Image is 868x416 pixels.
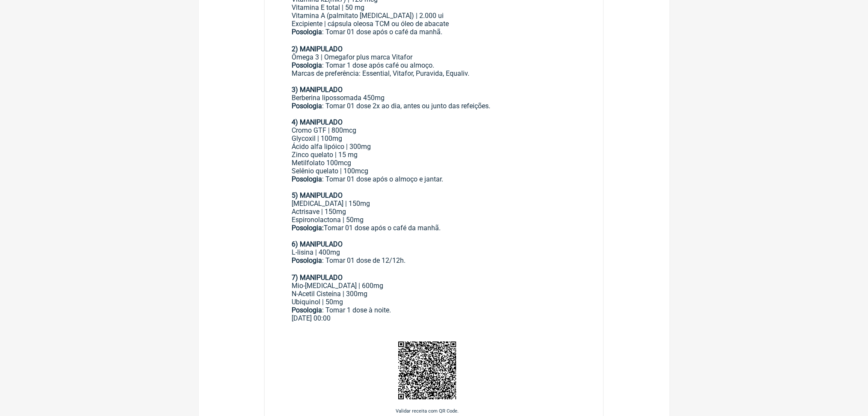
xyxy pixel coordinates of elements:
[292,53,576,61] div: Ômega 3 | Omegafor plus marca Vitafor
[292,282,576,306] div: Mio-[MEDICAL_DATA] | 600mg N-Acetil Cisteína | 300mg Ubiquinol | 50mg
[395,339,459,403] img: yQYv+pcWiNpbFXV0MOTmvmO2iWX27FGSusfL7WnvOv+srlCQq9HwO83+rNJ0ppLOgcShnoUvTW5p1s27Wzfpa1v8BrSE65zTm...
[292,199,576,248] div: [MEDICAL_DATA] | 150mg Actrisave | 150mg Espironolactona | 50mg Tomar 01 dose após o café da manhã.
[292,175,322,183] strong: Posologia
[292,306,322,314] strong: Posologia
[292,256,322,264] strong: Posologia
[292,61,576,77] div: : Tomar 1 dose após café ou almoço. Marcas de preferência: Essential, Vitafor, Puravida, Equaliv.
[292,61,322,69] strong: Posologia
[292,45,343,53] strong: 2) MANIPULADO
[292,224,324,232] strong: Posologia:
[292,102,576,126] div: : Tomar 01 dose 2x ao dia, antes ou junto das refeições.
[292,3,576,12] div: Vitamina E total | 50 mg
[292,12,576,28] div: Vitamina A (palmitato [MEDICAL_DATA]) | 2.000 ui Excipiente | cápsula oleosa TCM ou óleo de abacate
[265,409,590,414] p: Validar receita com QR Code.
[292,264,576,273] div: ㅤ
[292,191,343,199] strong: 5) MANIPULADO
[292,256,576,264] div: : Tomar 01 dose de 12/12h.
[292,86,343,94] strong: 3) MANIPULADO
[292,314,576,322] div: [DATE] 00:00
[292,28,576,53] div: : Tomar 01 dose após o café da manhã. ㅤ
[292,306,576,314] div: : Tomar 1 dose à noite.
[292,28,322,36] strong: Posologia
[292,240,343,248] strong: 6) MANIPULADO
[292,126,576,199] div: Cromo GTF | 800mcg Glycoxil | 100mg Ácido alfa lipóico | 300mg Zinco quelato | 15 mg Metilfolato ...
[292,94,576,102] div: Berberina lipossomada 450mg
[292,118,343,126] strong: 4) MANIPULADO
[292,273,343,282] strong: 7) MANIPULADO
[292,102,322,110] strong: Posologia
[292,248,576,256] div: L-lisina | 400mg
